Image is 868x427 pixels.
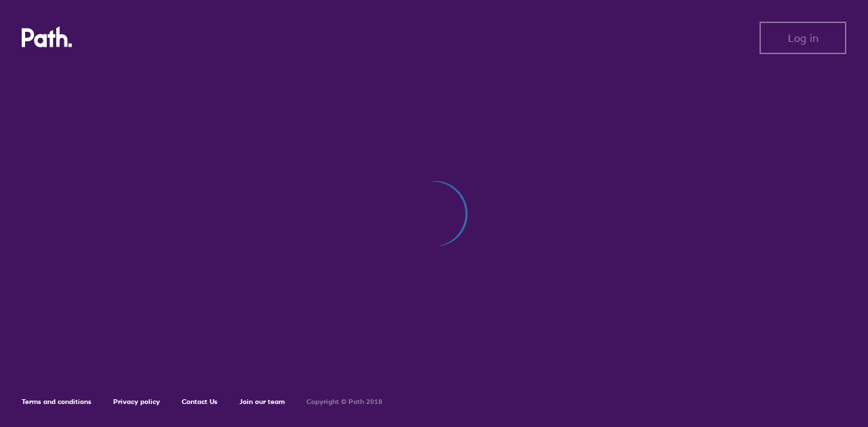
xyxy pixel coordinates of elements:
button: Log in [759,22,846,54]
a: Terms and conditions [22,397,92,406]
a: Privacy policy [113,397,160,406]
a: Contact Us [182,397,218,406]
span: Log in [788,32,818,44]
a: Join our team [239,397,285,406]
h6: Copyright © Path 2018 [307,398,382,406]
